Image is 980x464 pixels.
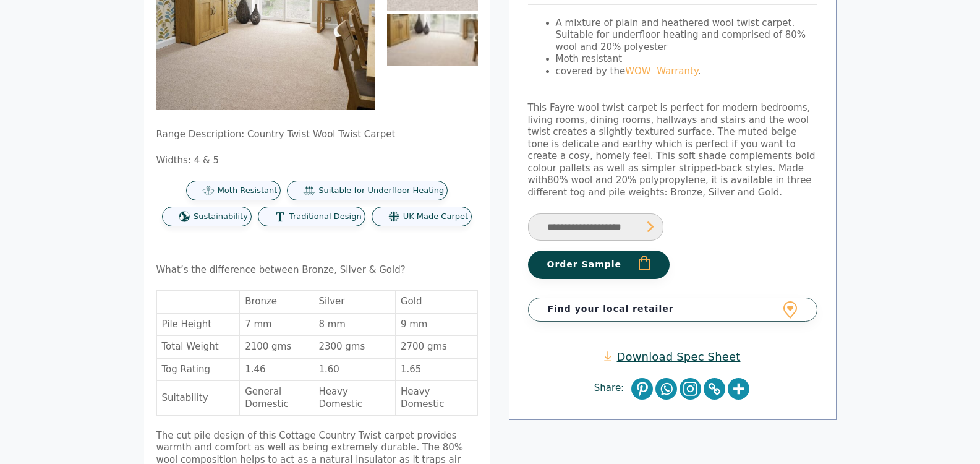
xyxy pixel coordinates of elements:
img: Country Twist [387,14,478,66]
td: 2300 gms [313,336,396,359]
td: General Domestic [240,381,313,416]
span: UK Made Carpet [403,212,468,222]
span: A mixture of plain and heathered wool twist carpet. Suitable for underfloor heating and comprised... [556,17,806,53]
td: 1.60 [313,359,396,382]
span: Suitable for Underfloor Heating [318,186,444,196]
td: Heavy Domestic [313,381,396,416]
button: Order Sample [528,251,670,279]
td: Silver [313,291,396,314]
span: 80% wool and 20% polypropylene, it is available in three different tog and pile weights: Bronze, ... [528,174,812,198]
a: Find your local retailer [528,298,817,321]
a: Pinterest [631,378,653,400]
span: Moth Resistant [218,186,278,196]
td: Gold [396,291,478,314]
a: More [728,378,749,400]
td: 1.65 [396,359,478,382]
td: 2700 gms [396,336,478,359]
td: 2100 gms [240,336,313,359]
td: Pile Height [157,314,241,337]
td: Total Weight [157,336,241,359]
td: 8 mm [313,314,396,337]
p: Widths: 4 & 5 [156,155,478,167]
span: Moth resistant [556,53,623,64]
td: 9 mm [396,314,478,337]
p: What’s the difference between Bronze, Silver & Gold? [156,264,478,277]
li: covered by the . [556,66,817,78]
a: Whatsapp [655,378,677,400]
td: 1.46 [240,359,313,382]
span: Traditional Design [289,212,362,222]
a: Download Spec Sheet [604,350,740,364]
td: Suitability [157,381,241,416]
td: 7 mm [240,314,313,337]
td: Tog Rating [157,359,241,382]
td: Bronze [240,291,313,314]
a: Instagram [680,378,701,400]
span: Sustainability [194,212,248,222]
a: Copy Link [704,378,725,400]
span: Share: [594,382,630,395]
span: This Fayre wool twist carpet is perfect for modern bedrooms, living rooms, dining rooms, hallways... [528,102,816,186]
a: WOW Warranty [625,66,697,77]
p: Range Description: Country Twist Wool Twist Carpet [156,129,478,141]
td: Heavy Domestic [396,381,478,416]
